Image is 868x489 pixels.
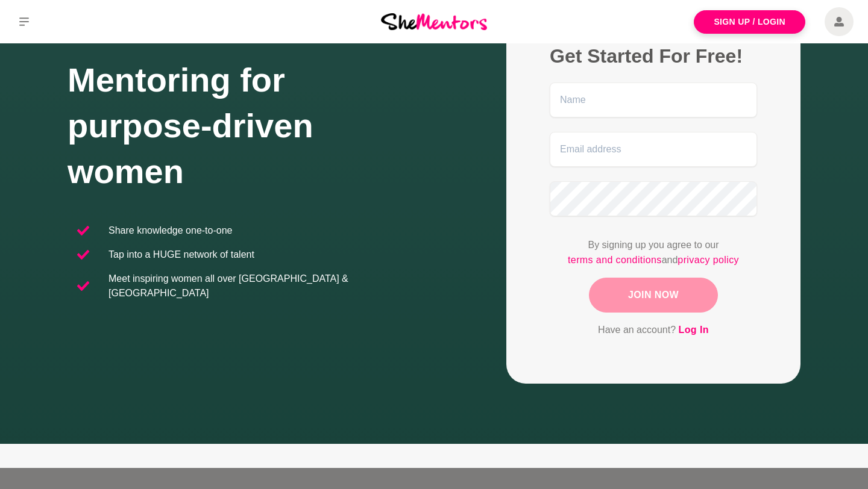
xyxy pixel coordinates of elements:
[108,248,254,262] p: Tap into a HUGE network of talent
[108,272,424,301] p: Meet inspiring women all over [GEOGRAPHIC_DATA] & [GEOGRAPHIC_DATA]
[550,83,757,117] input: Name
[678,252,739,268] a: privacy policy
[381,13,487,30] img: She Mentors Logo
[108,223,232,238] p: Share knowledge one-to-one
[568,252,662,268] a: terms and conditions
[694,10,805,34] a: Sign Up / Login
[550,44,757,68] h2: Get Started For Free!
[550,238,757,268] p: By signing up you agree to our and
[550,132,757,167] input: Email address
[68,57,434,195] h1: Mentoring for purpose-driven women
[679,322,709,338] a: Log In
[550,322,757,338] p: Have an account?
